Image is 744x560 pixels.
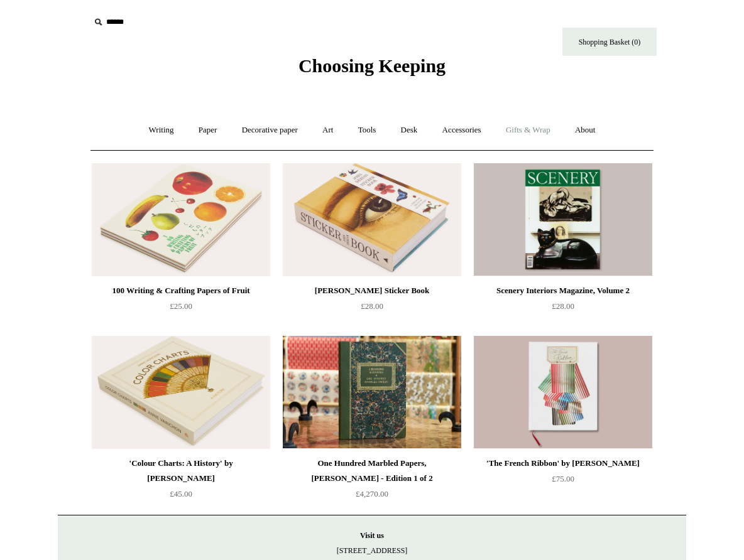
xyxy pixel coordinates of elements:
[283,336,461,449] img: One Hundred Marbled Papers, John Jeffery - Edition 1 of 2
[474,163,652,276] a: Scenery Interiors Magazine, Volume 2 Scenery Interiors Magazine, Volume 2
[283,283,461,335] a: [PERSON_NAME] Sticker Book £28.00
[474,163,652,276] img: Scenery Interiors Magazine, Volume 2
[477,456,649,471] div: 'The French Ribbon' by [PERSON_NAME]
[283,163,461,276] a: John Derian Sticker Book John Derian Sticker Book
[564,114,607,147] a: About
[138,114,185,147] a: Writing
[298,55,446,76] span: Choosing Keeping
[92,283,270,335] a: 100 Writing & Crafting Papers of Fruit £25.00
[286,456,458,486] div: One Hundred Marbled Papers, [PERSON_NAME] - Edition 1 of 2
[495,114,562,147] a: Gifts & Wrap
[92,163,270,276] a: 100 Writing & Crafting Papers of Fruit 100 Writing & Crafting Papers of Fruit
[562,28,657,56] a: Shopping Basket (0)
[170,301,192,311] span: £25.00
[283,456,461,507] a: One Hundred Marbled Papers, [PERSON_NAME] - Edition 1 of 2 £4,270.00
[474,283,652,335] a: Scenery Interiors Magazine, Volume 2 £28.00
[474,456,652,507] a: 'The French Ribbon' by [PERSON_NAME] £75.00
[283,336,461,449] a: One Hundred Marbled Papers, John Jeffery - Edition 1 of 2 One Hundred Marbled Papers, John Jeffer...
[477,283,649,298] div: Scenery Interiors Magazine, Volume 2
[474,336,652,449] a: 'The French Ribbon' by Suzanne Slesin 'The French Ribbon' by Suzanne Slesin
[347,114,388,147] a: Tools
[552,474,574,483] span: £75.00
[361,301,383,311] span: £28.00
[360,531,384,540] strong: Visit us
[552,301,574,311] span: £28.00
[431,114,493,147] a: Accessories
[356,489,388,498] span: £4,270.00
[298,65,446,74] a: Choosing Keeping
[311,114,344,147] a: Art
[283,163,461,276] img: John Derian Sticker Book
[92,336,270,449] img: 'Colour Charts: A History' by Anne Varichon
[95,283,267,298] div: 100 Writing & Crafting Papers of Fruit
[231,114,309,147] a: Decorative paper
[92,336,270,449] a: 'Colour Charts: A History' by Anne Varichon 'Colour Charts: A History' by Anne Varichon
[474,336,652,449] img: 'The French Ribbon' by Suzanne Slesin
[92,456,270,507] a: 'Colour Charts: A History' by [PERSON_NAME] £45.00
[170,489,192,498] span: £45.00
[92,163,270,276] img: 100 Writing & Crafting Papers of Fruit
[95,456,267,486] div: 'Colour Charts: A History' by [PERSON_NAME]
[390,114,429,147] a: Desk
[286,283,458,298] div: [PERSON_NAME] Sticker Book
[187,114,229,147] a: Paper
